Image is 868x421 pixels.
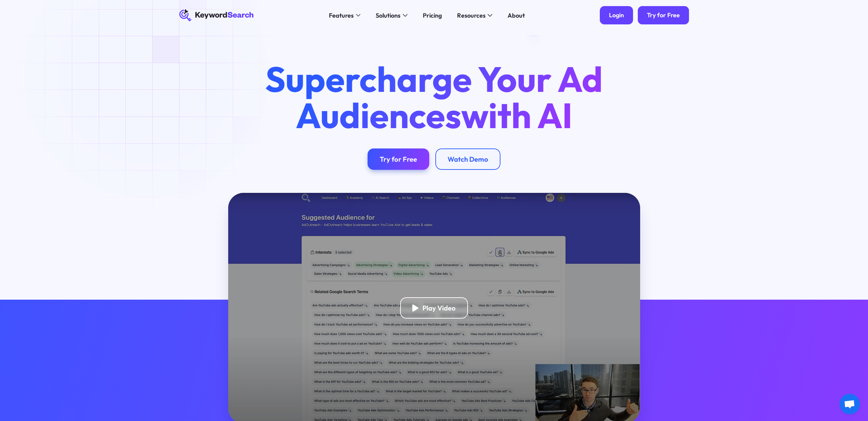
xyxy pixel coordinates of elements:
div: Try for Free [380,155,417,163]
div: Pricing [423,11,442,20]
div: About [508,11,525,20]
div: Solutions [376,11,400,20]
a: Open chat [840,394,860,414]
a: About [503,9,529,21]
div: Resources [457,11,486,20]
div: Try for Free [647,12,680,19]
a: Login [600,6,633,24]
span: with AI [461,93,572,137]
h1: Supercharge Your Ad Audiences [251,61,617,133]
a: Try for Free [638,6,689,24]
div: Features [329,11,354,20]
a: Pricing [418,9,446,21]
a: Try for Free [368,148,429,170]
div: Watch Demo [448,155,488,163]
div: Login [609,12,624,19]
div: Play Video [422,304,456,312]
